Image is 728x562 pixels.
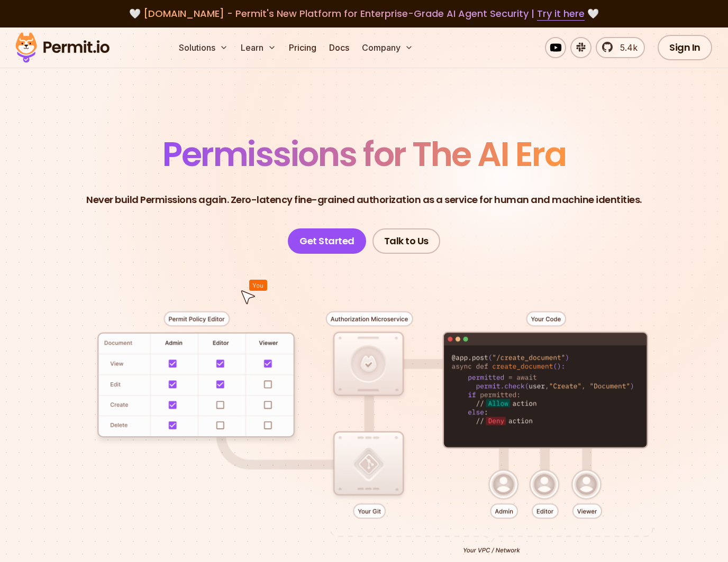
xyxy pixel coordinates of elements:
a: Try it here [537,7,585,21]
span: [DOMAIN_NAME] - Permit's New Platform for Enterprise-Grade AI Agent Security | [143,7,585,20]
a: Talk to Us [372,228,440,254]
a: Sign In [658,35,712,60]
a: 5.4k [596,37,645,58]
span: Permissions for The AI Era [162,131,566,178]
p: Never build Permissions again. Zero-latency fine-grained authorization as a service for human and... [86,192,642,207]
span: 5.4k [614,41,638,54]
button: Solutions [175,37,232,58]
button: Company [358,37,417,58]
img: Permit logo [11,30,114,66]
div: 🤍 🤍 [25,6,703,21]
button: Learn [236,37,280,58]
a: Get Started [288,228,366,254]
a: Docs [325,37,353,58]
a: Pricing [285,37,321,58]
